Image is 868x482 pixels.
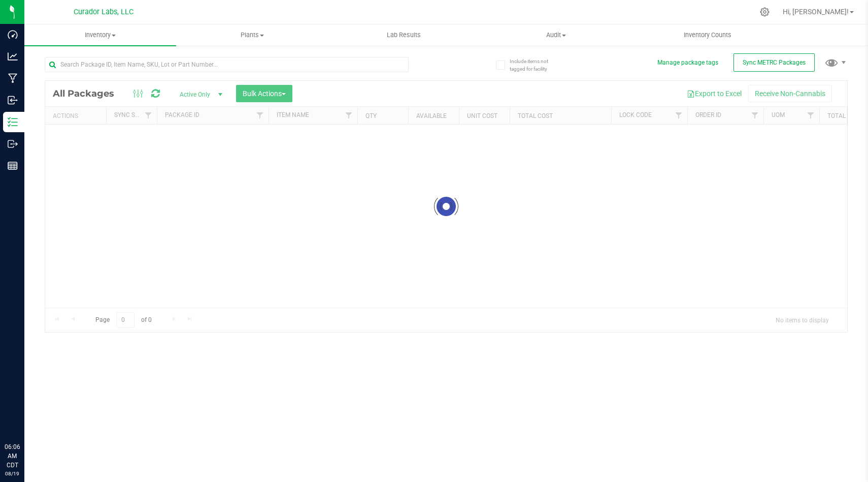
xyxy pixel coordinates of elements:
button: Manage package tags [657,58,718,67]
span: Inventory [24,31,176,40]
span: Lab Results [373,31,435,40]
inline-svg: Analytics [8,51,18,62]
inline-svg: Outbound [8,139,18,149]
div: Manage settings [758,7,771,17]
a: Inventory Counts [632,24,784,46]
button: Sync METRC Packages [733,53,815,72]
a: Lab Results [328,24,480,46]
inline-svg: Manufacturing [8,73,18,83]
inline-svg: Reports [8,161,18,171]
span: Audit [480,31,631,40]
span: Inventory Counts [670,31,745,40]
inline-svg: Inbound [8,95,18,105]
a: Audit [480,24,631,46]
a: Inventory [24,24,176,46]
span: Curador Labs, LLC [74,8,133,16]
input: Search Package ID, Item Name, SKU, Lot or Part Number... [45,57,409,72]
span: Plants [177,31,327,40]
p: 08/19 [5,470,20,477]
p: 06:06 AM CDT [5,442,20,470]
span: Hi, [PERSON_NAME]! [783,8,849,16]
span: Include items not tagged for facility [510,57,560,73]
a: Plants [176,24,328,46]
inline-svg: Dashboard [8,29,18,40]
inline-svg: Inventory [8,117,18,127]
span: Sync METRC Packages [743,59,806,66]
